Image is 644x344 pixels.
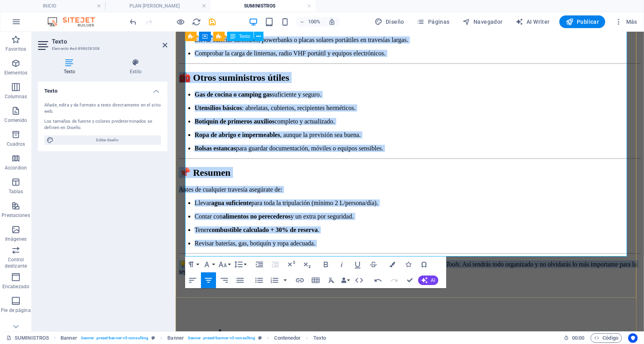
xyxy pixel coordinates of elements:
i: Guardar (Ctrl+S) [208,17,217,27]
span: . banner .preset-banner-v3-consulting [80,333,148,343]
span: Más [615,18,637,26]
button: Usercentrics [628,333,638,343]
p: suficiente y seguro. [19,59,465,67]
button: Más [612,15,640,28]
button: Superscript [284,257,299,272]
button: Navegador [459,15,506,28]
p: Encabezado [2,283,29,290]
button: 100% [296,17,324,27]
button: Undo (Ctrl+Z) [371,272,386,288]
strong: alimentos no perecederos [47,181,115,188]
p: Contenido [4,117,27,124]
p: Prestaciones [2,212,30,219]
h6: 100% [308,17,320,27]
button: Paragraph Format [185,257,200,272]
button: Special Characters [417,257,432,272]
button: Bold (Ctrl+B) [318,257,333,272]
span: Texto [239,34,250,39]
span: AI [431,278,435,283]
h4: Texto [38,59,104,75]
strong: Bolsas estancas [19,113,60,120]
i: Volver a cargar página [192,17,201,27]
p: Antes de cualquier travesía asegúrate de: [3,154,465,162]
p: Comprobar la carga de linternas, radio VHF portátil y equipos electrónicos. [19,18,465,25]
p: 💡 : incluye el control de suministros dentro de tu en la app . Así tendrás todo organizado y no o... [3,229,465,243]
strong: Utensilios básicos [19,73,66,80]
button: Unordered List [252,272,267,288]
button: Clear Formatting [324,272,339,288]
button: AI Writer [512,15,553,28]
button: Align Right [217,272,232,288]
button: Redo (Ctrl+Shift+Z) [386,272,402,288]
span: Haz clic para seleccionar y doble clic para editar [275,333,301,343]
span: Navegador [462,18,503,26]
span: 00 00 [572,333,584,343]
h3: Elemento #ed-898628308 [52,45,152,52]
span: : [578,335,579,341]
p: Imágenes [5,236,27,242]
strong: Gas de cocina o camping gas [19,59,96,66]
p: Columnas [5,93,27,100]
button: HTML [352,272,367,288]
p: completo y actualizado. [19,86,465,93]
button: Colors [385,257,400,272]
p: para guardar documentación, móviles o equipos sensibles. [19,113,465,120]
button: Diseño [371,15,407,28]
button: Line Height [233,257,248,272]
a: Haz clic para cancelar la selección y doble clic para abrir páginas [6,333,49,343]
p: : abrelatas, cubiertos, recipientes herméticos. [19,73,465,80]
i: Al redimensionar, ajustar el nivel de zoom automáticamente para ajustarse al dispositivo elegido. [328,18,335,25]
button: Publicar [559,15,606,28]
strong: Botiquín de primeros auxilios [19,86,99,93]
h2: 📌 Resumen [3,135,465,146]
p: Tablas [9,188,23,195]
i: Este elemento es un preajuste personalizable [258,336,262,340]
button: Insert Link [292,272,307,288]
span: Haz clic para seleccionar y doble clic para editar [313,333,326,343]
nav: breadcrumb [61,333,326,343]
div: Añade, edita y da formato a texto directamente en el sitio web. [44,102,161,115]
button: Decrease Indent [268,257,283,272]
p: Llevar para toda la tripulación (mínimo 2 L/persona/día). [19,168,465,175]
p: Revisar baterías, gas, botiquín y ropa adecuada. [19,208,465,215]
button: Underline (Ctrl+U) [350,257,365,272]
i: Deshacer: Editar cabecera (Ctrl+Z) [129,17,138,27]
strong: combustible calculado + 30% de reserva [33,195,142,201]
button: Código [591,333,622,343]
em: Navigation Tools [241,229,284,236]
button: Increase Indent [252,257,267,272]
span: Diseño [375,18,404,26]
button: Páginas [414,15,453,28]
button: Ordered List [267,272,282,288]
button: Align Center [201,272,216,288]
p: Accordion [5,165,27,171]
p: Favoritos [6,46,26,52]
span: Publicar [566,18,599,26]
p: Pie de página [1,307,30,314]
strong: Consejo práctico [11,229,57,236]
p: Tener . [19,195,465,202]
button: Strikethrough [366,257,381,272]
button: Subscript [299,257,314,272]
button: Font Family [201,257,216,272]
button: Haz clic para salir del modo de previsualización y seguir editando [176,17,186,27]
button: AI [418,276,438,285]
span: Haz clic para seleccionar y doble clic para editar [61,333,77,343]
button: Insert Table [308,272,323,288]
button: Align Justify [233,272,248,288]
span: AI Writer [515,18,550,26]
p: , aunque la previsión sea buena. [19,100,465,107]
button: save [208,17,217,27]
p: Llevar baterías auxiliares, powerbanks o placas solares portátiles en travesías largas. [19,5,465,12]
button: Align Left [185,272,200,288]
div: Diseño (Ctrl+Alt+Y) [371,15,407,28]
h6: Tiempo de la sesión [564,333,585,343]
button: undo [129,17,138,27]
button: Font Size [217,257,232,272]
button: Icons [401,257,416,272]
p: Elementos [4,70,27,76]
span: Haz clic para seleccionar y doble clic para editar [167,333,184,343]
p: Contar con y un extra por seguridad. [19,181,465,188]
img: Editor Logo [45,17,105,27]
button: Data Bindings [340,272,351,288]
